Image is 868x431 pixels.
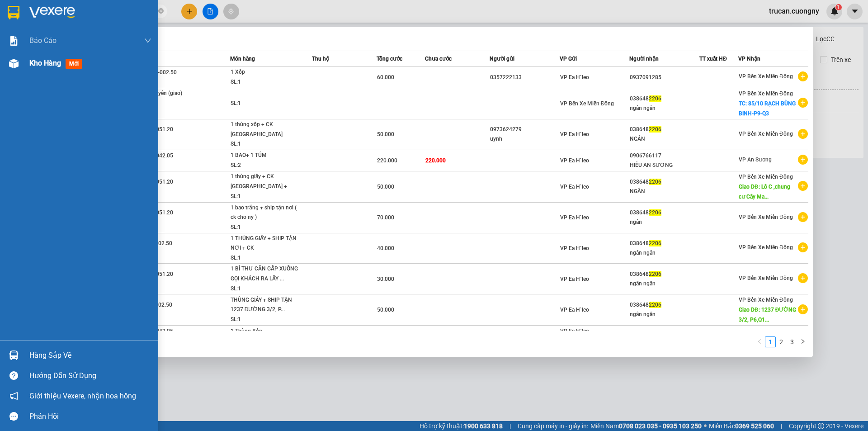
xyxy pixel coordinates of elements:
span: plus-circle [798,155,808,165]
span: 2206 [649,240,661,246]
span: VP Bến Xe Miền Đông [739,275,793,281]
div: ngân ngân [630,279,699,289]
span: plus-circle [798,181,808,191]
span: VP Ea H`leo [560,276,589,282]
span: 40.000 [377,245,394,251]
span: Giao DĐ: 1237 ĐƯỜNG 3/2, P6,Q1... [739,307,796,323]
span: VP Ea H`leo [560,328,589,334]
div: SL: 1 [231,223,298,232]
span: VP Bến Xe Miền Đông [739,214,793,220]
span: VP Bến Xe Miền Đông [739,131,793,137]
div: ngân ngân [630,310,699,319]
div: SL: 1 [231,99,298,109]
a: 2 [776,337,786,347]
li: Previous Page [754,336,765,347]
span: plus-circle [798,212,808,222]
span: plus-circle [798,331,808,341]
span: 2206 [649,271,661,277]
span: VP Ea H`leo [560,214,589,221]
div: 0937091285 [630,73,699,82]
div: 038648 [630,239,699,248]
span: VP Bến Xe Miền Đông [739,174,793,180]
span: Giao DĐ: Lô C ,chung cư Cây Ma... [739,184,790,200]
div: Hướng dẫn sử dụng [29,369,151,383]
span: left [757,339,762,344]
button: left [754,336,765,347]
span: 50.000 [377,184,394,190]
div: 1 Xốp [231,67,298,77]
div: 0357222133 [490,73,559,82]
span: question-circle [9,371,18,380]
span: Báo cáo [29,35,57,46]
span: plus-circle [798,304,808,314]
div: Đang vận chuyển (giao) [125,89,193,99]
div: 1 BAO+ 1 TÚM [231,151,298,161]
span: 70.000 [377,214,394,221]
span: 50.000 [377,307,394,313]
span: close-circle [158,7,164,16]
div: HIẾU AN SƯƠNG [630,161,699,170]
li: 2 [776,336,787,347]
span: TT xuất HĐ [699,56,727,62]
div: SL: 1 [231,139,298,149]
button: right [797,336,808,347]
div: 1 BÌ THƯ CẦN GẤP XUỐNG GỌI KHÁCH RA LẤY ... [231,264,298,284]
div: 038648 [630,177,699,187]
div: 038648 [630,208,699,218]
span: VP Bến Xe Miền Đông [739,297,793,303]
li: Next Page [797,336,808,347]
span: 50.000 [377,131,394,137]
span: 2206 [649,126,661,133]
span: Người gửi [490,56,514,62]
li: 1 [765,336,776,347]
div: ngân ngân [630,104,699,113]
span: message [9,412,18,421]
div: SL: 1 [231,284,298,294]
span: close-circle [158,8,164,14]
span: Thu hộ [312,56,329,62]
img: warehouse-icon [9,59,19,68]
div: 038648 [630,300,699,310]
span: Tổng cước [377,56,402,62]
span: notification [9,392,18,400]
div: Ahamove [125,99,193,109]
div: SL: 2 [231,161,298,171]
div: 038648 [630,270,699,279]
span: 2206 [649,302,661,308]
div: 1 thùng xốp + CK [GEOGRAPHIC_DATA] [231,120,298,139]
span: down [144,37,151,44]
div: ngân [630,218,699,227]
span: VP Nhận [738,56,760,62]
span: VP Ea H`leo [560,131,589,137]
img: warehouse-icon [9,350,19,360]
div: 038648 [630,125,699,134]
span: Chưa cước [425,56,452,62]
span: right [800,339,806,344]
div: 0906766117 [630,151,699,161]
span: TC: 85/10 RẠCH BÙNG BINH-P9-Q3 [739,100,796,117]
div: SL: 1 [231,192,298,202]
span: 220.000 [425,157,446,164]
div: 1 thùng giấy + CK [GEOGRAPHIC_DATA] + SHIP TẬN NƠI [231,172,298,191]
a: 1 [765,337,775,347]
img: logo-vxr [8,6,19,19]
span: Kho hàng [29,59,61,67]
div: Phản hồi [29,410,151,423]
span: plus-circle [798,242,808,252]
div: SL: 1 [231,315,298,325]
span: mới [66,59,82,69]
span: Món hàng [230,56,255,62]
div: 1 bao trắng + ship tận nơi ( ck cho ny ) [231,203,298,223]
div: uynh [490,134,559,144]
span: 220.000 [377,157,397,164]
div: NGÂN [630,187,699,196]
span: Người nhận [629,56,659,62]
span: VP Bến Xe Miền Đông [560,100,614,107]
div: 1 Thùng Xốp [231,327,298,336]
li: 3 [787,336,797,347]
span: 2206 [649,209,661,216]
span: VP Ea H`leo [560,157,589,164]
span: plus-circle [798,273,808,283]
div: SL: 1 [231,253,298,263]
span: plus-circle [798,129,808,139]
